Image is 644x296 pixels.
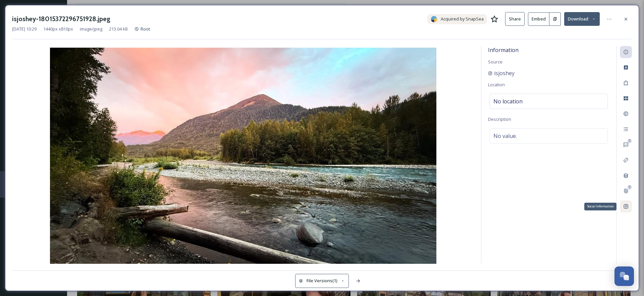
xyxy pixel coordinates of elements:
span: Acquired by SnapSea [441,16,484,22]
div: Social Information [584,203,616,210]
span: Information [488,46,519,54]
a: isjoshey [488,69,515,77]
span: No location [493,97,523,105]
span: Root [141,26,150,32]
div: 0 [627,185,632,190]
img: isjoshey-18015372296751928.jpeg [12,48,474,265]
h3: isjoshey-18015372296751928.jpeg [12,14,110,24]
span: image/jpeg [80,26,102,32]
button: Share [505,12,525,26]
span: 213.04 kB [109,26,128,32]
button: Download [564,12,600,26]
span: 1440 px x 810 px [43,26,73,32]
span: Description [488,116,511,122]
button: Open Chat [614,266,634,286]
span: Location [488,82,505,88]
button: File Versions(1) [295,274,349,288]
span: [DATE] 10:29 [12,26,37,32]
span: No value. [493,132,517,140]
button: Embed [528,12,549,26]
img: snapsea-logo.png [431,16,437,22]
span: isjoshey [494,69,515,77]
div: 0 [627,139,632,143]
span: Source [488,59,502,65]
